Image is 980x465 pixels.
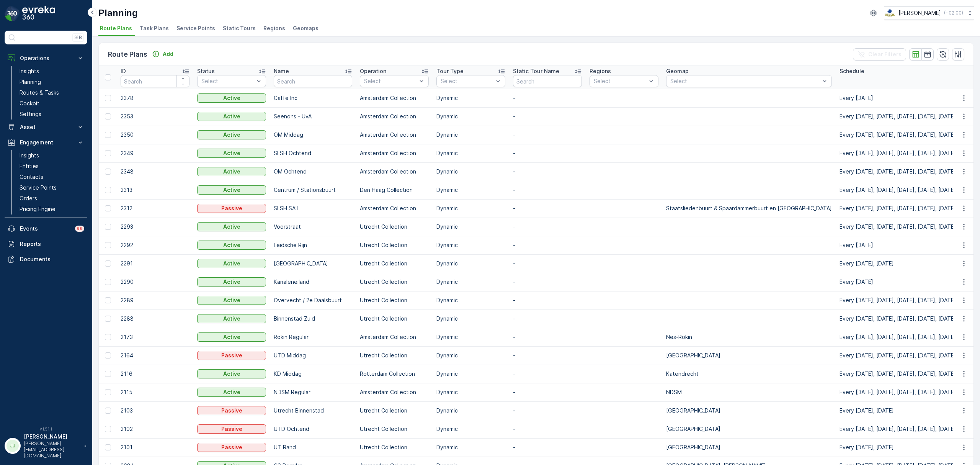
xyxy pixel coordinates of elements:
button: Active [197,259,266,268]
p: - [513,113,582,120]
p: Select [201,77,254,85]
img: logo_dark-DEwI_e13.png [22,6,55,21]
div: Toggle Row Selected [105,95,111,101]
p: Katendrecht [666,370,832,378]
p: Dynamic [436,223,505,231]
p: Rotterdam Collection [360,370,429,378]
p: Rokin Regular [274,333,352,341]
p: 2289 [121,296,189,304]
p: Amsterdam Collection [360,131,429,139]
span: Static Tours [223,25,256,32]
p: Geomap [666,67,689,75]
button: Active [197,296,266,305]
button: Active [197,241,266,250]
a: Pricing Engine [16,204,87,214]
p: Leidsche Rijn [274,241,352,249]
a: Reports [5,236,87,252]
div: Toggle Row Selected [105,205,111,211]
p: Dynamic [436,370,505,378]
p: - [513,168,582,175]
p: - [513,352,582,359]
p: - [513,370,582,378]
p: Orders [20,195,37,202]
input: Search [274,75,352,87]
p: - [513,278,582,286]
p: 99 [77,226,83,232]
p: - [513,149,582,157]
p: Dynamic [436,388,505,396]
p: Events [20,225,70,232]
a: Documents [5,252,87,267]
p: Utrecht Collection [360,278,429,286]
a: Planning [16,77,87,87]
p: SLSH SAIL [274,205,352,212]
p: KD Middag [274,370,352,378]
p: 2348 [121,168,189,175]
div: Toggle Row Selected [105,132,111,138]
p: Dynamic [436,113,505,120]
div: Toggle Row Selected [105,426,111,432]
p: 2293 [121,223,189,231]
div: Toggle Row Selected [105,316,111,322]
p: Active [223,278,240,286]
button: Operations [5,51,87,66]
p: Documents [20,255,84,263]
p: UT Rand [274,444,352,451]
p: Dynamic [436,131,505,139]
button: Passive [197,204,266,213]
a: Cockpit [16,98,87,109]
p: Binnenstad Zuid [274,315,352,323]
p: Dynamic [436,205,505,212]
div: Toggle Row Selected [105,150,111,156]
p: Dynamic [436,352,505,359]
p: Status [197,67,215,75]
button: Engagement [5,135,87,150]
p: Amsterdam Collection [360,113,429,120]
p: - [513,407,582,414]
p: Active [223,186,240,194]
p: Insights [20,67,39,75]
button: Active [197,277,266,287]
p: Settings [20,110,41,118]
p: ID [121,67,126,75]
p: - [513,205,582,212]
p: Amsterdam Collection [360,333,429,341]
p: Pricing Engine [20,205,56,213]
p: [GEOGRAPHIC_DATA] [666,444,832,451]
p: Insights [20,152,39,159]
p: NDSM Regular [274,388,352,396]
p: Active [223,241,240,249]
a: Contacts [16,172,87,182]
p: Active [223,113,240,120]
p: 2292 [121,241,189,249]
p: 2378 [121,94,189,102]
p: Active [223,131,240,139]
p: Active [223,370,240,378]
p: Active [223,168,240,175]
p: Passive [221,352,242,359]
p: 2312 [121,205,189,212]
p: [PERSON_NAME] [24,433,80,440]
p: 2350 [121,131,189,139]
p: ( +02:00 ) [944,10,963,16]
div: Toggle Row Selected [105,242,111,248]
p: - [513,186,582,194]
p: UTD Middag [274,352,352,359]
span: Regions [263,25,285,32]
p: 2101 [121,444,189,451]
button: Asset [5,120,87,135]
p: Dynamic [436,333,505,341]
div: Toggle Row Selected [105,352,111,359]
div: JJ [7,440,19,452]
p: - [513,94,582,102]
span: Service Points [176,25,215,32]
a: Service Points [16,182,87,193]
p: - [513,425,582,433]
p: Dynamic [436,278,505,286]
p: Dynamic [436,296,505,304]
p: 2102 [121,425,189,433]
p: - [513,296,582,304]
button: Passive [197,443,266,452]
p: 2291 [121,260,189,267]
p: Tour Type [436,67,464,75]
